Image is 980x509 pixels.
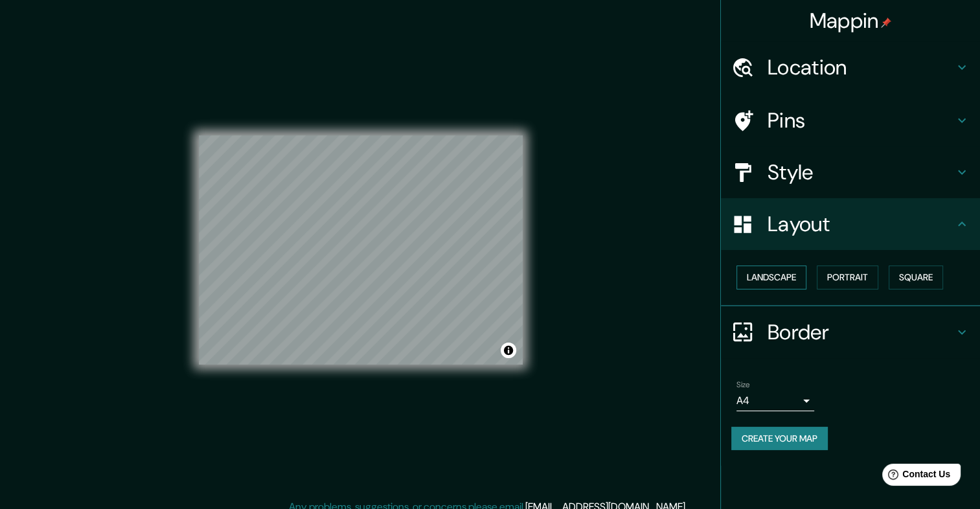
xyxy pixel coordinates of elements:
[721,146,980,198] div: Style
[768,211,954,237] h4: Layout
[881,17,891,28] img: pin-icon.png
[199,135,523,365] canvas: Map
[721,306,980,358] div: Border
[731,427,828,451] button: Create your map
[721,95,980,146] div: Pins
[736,390,814,411] div: A4
[817,266,878,289] button: Portrait
[736,266,806,289] button: Landscape
[889,266,943,289] button: Square
[768,54,954,80] h4: Location
[721,198,980,250] div: Layout
[865,458,966,495] iframe: Help widget launcher
[501,343,516,358] button: Toggle attribution
[768,107,954,133] h4: Pins
[768,159,954,185] h4: Style
[768,319,954,345] h4: Border
[736,379,750,390] label: Size
[721,41,980,93] div: Location
[810,8,892,34] h4: Mappin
